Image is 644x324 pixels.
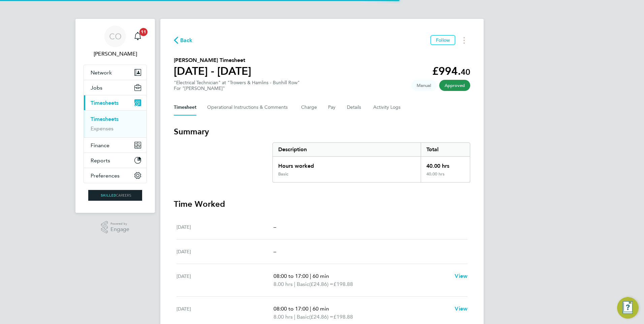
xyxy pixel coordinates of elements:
[174,86,300,91] div: For "[PERSON_NAME]"
[75,19,155,213] nav: Main navigation
[110,227,129,232] span: Engage
[421,171,470,182] div: 40.00 hrs
[91,125,114,132] a: Expenses
[272,142,470,183] div: Summary
[273,273,309,279] span: 08:00 to 17:00
[297,313,309,321] span: Basic
[455,305,468,313] a: View
[101,221,130,234] a: Powered byEngage
[461,67,470,77] span: 40
[333,314,353,320] span: £198.88
[310,305,311,312] span: |
[176,272,273,288] div: [DATE]
[88,190,142,201] img: skilledcareers-logo-retina.png
[617,297,639,319] button: Engage Resource Center
[84,110,147,137] div: Timesheets
[180,36,193,44] span: Back
[373,99,401,116] button: Activity Logs
[174,64,251,78] h1: [DATE] - [DATE]
[109,32,122,41] span: CO
[174,199,470,209] h3: Time Worked
[131,26,144,47] a: 11
[313,273,329,279] span: 60 min
[439,80,470,91] span: This timesheet has been approved.
[273,248,276,255] span: –
[110,221,129,227] span: Powered by
[273,281,293,287] span: 8.00 hrs
[421,143,470,156] div: Total
[84,190,147,201] a: Go to home page
[84,95,147,110] button: Timesheets
[430,35,455,45] button: Follow
[297,280,309,288] span: Basic
[455,273,468,279] span: View
[333,281,353,287] span: £198.88
[436,37,450,43] span: Follow
[84,65,147,80] button: Network
[91,172,120,179] span: Preferences
[328,99,336,116] button: Pay
[207,99,290,116] button: Operational Instructions & Comments
[309,281,333,287] span: (£24.86) =
[84,153,147,168] button: Reports
[174,126,470,137] h3: Summary
[139,28,148,36] span: 11
[84,80,147,95] button: Jobs
[84,26,147,58] a: CO[PERSON_NAME]
[273,305,309,312] span: 08:00 to 17:00
[91,157,110,164] span: Reports
[273,157,421,171] div: Hours worked
[273,143,421,156] div: Description
[411,80,437,91] span: This timesheet was manually created.
[176,223,273,231] div: [DATE]
[176,305,273,321] div: [DATE]
[458,35,470,45] button: Timesheets Menu
[91,142,109,149] span: Finance
[278,171,288,177] div: Basic
[301,99,317,116] button: Charge
[174,80,300,91] div: "Electrical Technician" at "Trowers & Hamlins - Bunhill Row"
[273,314,293,320] span: 8.00 hrs
[455,305,468,312] span: View
[174,36,193,44] button: Back
[455,272,468,280] a: View
[421,157,470,171] div: 40.00 hrs
[294,314,295,320] span: |
[347,99,362,116] button: Details
[313,305,329,312] span: 60 min
[91,85,102,91] span: Jobs
[84,168,147,183] button: Preferences
[174,56,251,64] h2: [PERSON_NAME] Timesheet
[84,50,147,58] span: Craig O'Donovan
[91,69,112,76] span: Network
[176,248,273,256] div: [DATE]
[91,116,119,122] a: Timesheets
[84,138,147,153] button: Finance
[432,65,470,77] app-decimal: £994.
[294,281,295,287] span: |
[91,100,119,106] span: Timesheets
[273,224,276,230] span: –
[309,314,333,320] span: (£24.86) =
[310,273,311,279] span: |
[174,99,196,116] button: Timesheet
